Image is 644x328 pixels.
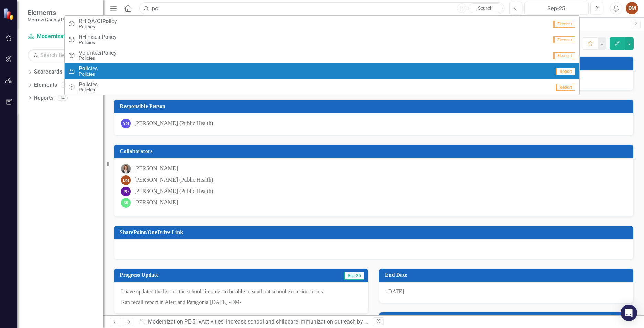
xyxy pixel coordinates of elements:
[120,272,279,278] h3: Progress Update
[102,50,110,56] strong: Pol
[79,40,117,45] small: Policies
[626,2,638,14] button: DM
[65,16,579,32] a: RH QA/QIPolicyPoliciesElement
[524,2,589,14] button: Sep-25
[120,229,630,236] h3: SharePoint/OneDrive Link
[121,297,361,306] p: Ran recall report in Alert and Patagonia [DATE] -DM-
[79,18,117,24] span: RH QA/QI icy
[385,272,630,278] h3: End Date
[468,3,503,13] a: Search
[139,2,504,14] input: Search ClearPoint...
[28,9,88,17] span: Elements
[79,50,117,56] span: Volunteer icy
[138,318,368,326] div: » »
[57,95,68,101] div: 14
[386,288,404,294] span: [DATE]
[79,24,117,29] small: Policies
[148,318,198,325] a: Modernization PE-51
[65,63,579,79] a: Report
[121,187,131,196] div: PO
[553,36,575,43] span: Element
[556,68,575,75] span: Report
[134,176,213,184] div: [PERSON_NAME] (Public Health)
[65,47,579,63] a: VolunteerPolicyPoliciesElement
[65,32,579,47] a: RH FiscalPolicyPoliciesElement
[102,34,110,40] strong: Pol
[201,318,223,325] a: Activities
[134,199,178,207] div: [PERSON_NAME]
[34,81,57,89] a: Elements
[120,103,630,109] h3: Responsible Person
[79,34,117,40] span: RH Fiscal icy
[34,68,62,76] a: Scorecards
[344,272,364,280] span: Sep-25
[134,165,178,173] div: [PERSON_NAME]
[65,79,579,95] a: Report
[61,82,72,88] div: 88
[134,120,213,128] div: [PERSON_NAME] (Public Health)
[121,288,361,297] p: I have updated the list for the schools in order to be able to send out school exclusion forms.
[121,164,131,174] img: Robin Canaday
[121,175,131,185] div: DM
[3,8,15,20] img: ClearPoint Strategy
[28,17,88,22] small: Morrow County Public Health
[34,94,53,102] a: Reports
[621,305,637,321] div: Open Intercom Messenger
[553,52,575,59] span: Element
[121,198,131,208] div: SR
[28,33,96,41] a: Modernization PE-51
[28,49,96,61] input: Search Below...
[120,148,630,154] h3: Collaborators
[527,4,586,13] div: Sep-25
[556,84,575,91] span: Report
[102,18,110,24] strong: Pol
[121,119,131,128] div: YM
[134,187,213,195] div: [PERSON_NAME] (Public Health)
[553,21,575,28] span: Element
[79,56,117,61] small: Policies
